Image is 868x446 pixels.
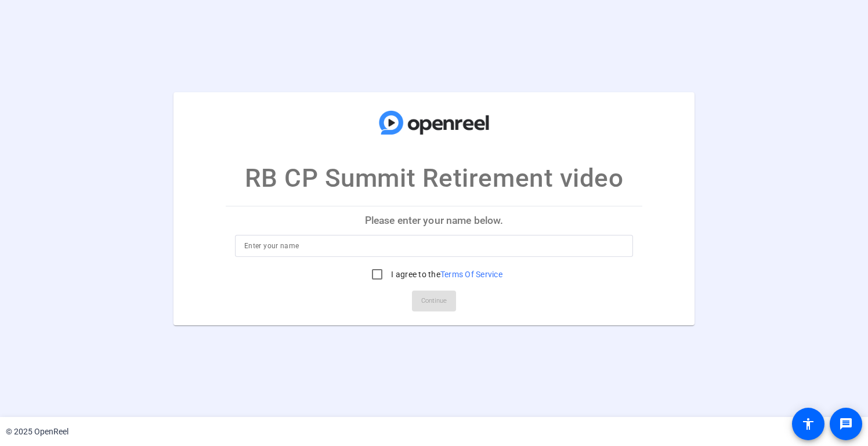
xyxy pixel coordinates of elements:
a: Terms Of Service [440,270,502,279]
img: company-logo [376,103,492,142]
label: I agree to the [389,269,502,280]
div: © 2025 OpenReel [6,426,68,438]
p: Please enter your name below. [226,206,642,234]
input: Enter your name [244,239,624,253]
mat-icon: accessibility [801,417,815,431]
mat-icon: message [839,417,853,431]
p: RB CP Summit Retirement video [245,159,624,197]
